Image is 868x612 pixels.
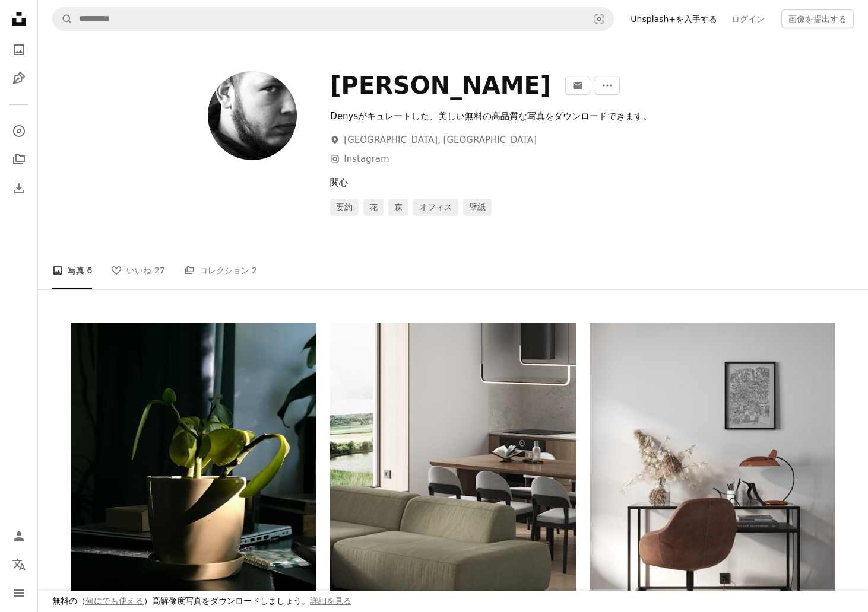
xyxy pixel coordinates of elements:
a: 壁紙 [463,199,492,216]
a: コレクション [7,148,31,171]
a: 詳細を見る [310,596,351,605]
a: 鉢植えの植物が日光浴をしています。 [71,480,316,491]
a: 黒い木製のテーブルの横の茶色の木製の椅子 [590,470,835,480]
a: コレクション 2 [184,251,257,289]
a: Instagram [330,154,389,164]
a: 森 [388,199,408,216]
div: 関心 [330,176,835,190]
form: サイト内でビジュアルを探す [52,7,614,31]
button: 画像を提出する [781,9,854,28]
button: Unsplashで検索する [53,8,73,30]
span: 27 [154,264,165,277]
a: 探す [7,119,31,143]
button: ビジュアル検索 [585,8,613,30]
a: [GEOGRAPHIC_DATA], [GEOGRAPHIC_DATA] [330,135,537,145]
a: Unsplash+を入手する [623,9,724,28]
a: 花 [363,199,384,216]
a: 要約 [330,199,359,216]
a: ダウンロード履歴 [7,176,31,200]
h3: 無料の（ ）高解像度写真をダウンロードしましょう。 [52,595,351,607]
a: ログイン / 登録する [7,524,31,548]
a: イラスト [7,66,31,90]
a: 写真 [7,38,31,62]
a: ホーム — Unsplash [7,7,31,33]
a: 何にでも使える [85,596,144,605]
button: その他のアクション [595,76,620,95]
div: Denysがキュレートした、美しい無料の高品質な写真をダウンロードできます。 [330,109,683,123]
a: ソファとテーブルのあるリビングルーム [330,470,575,481]
div: [PERSON_NAME] [330,71,551,100]
span: 2 [252,264,257,277]
a: オフィス [413,199,458,216]
button: メニュー [7,581,31,605]
a: ログイン [724,9,772,28]
img: ユーザーDenys Striyeshynのアバター [208,71,297,160]
a: いいね 27 [111,251,164,289]
button: Denysにメッセージを送る [565,76,590,95]
button: 言語 [7,553,31,576]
